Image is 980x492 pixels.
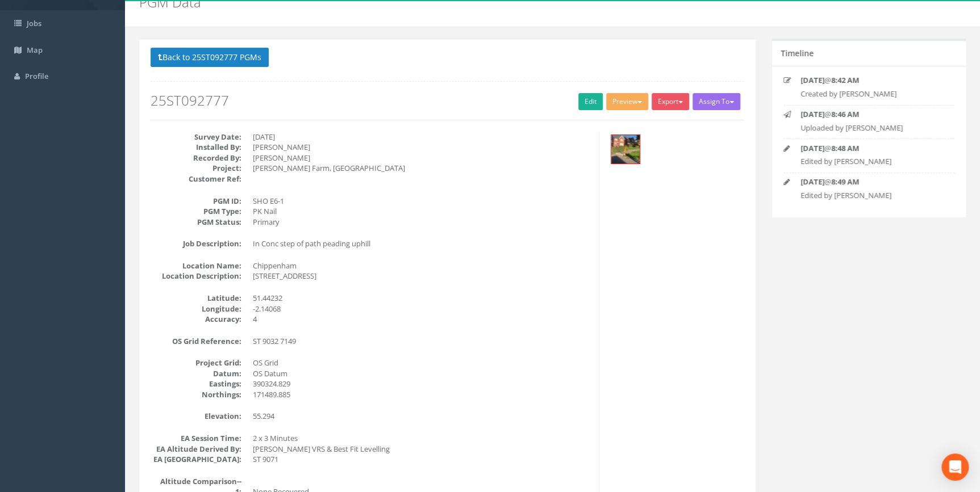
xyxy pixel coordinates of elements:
dd: 55.294 [253,411,590,422]
dd: [PERSON_NAME] [253,142,590,153]
button: Assign To [693,93,740,110]
p: Edited by [PERSON_NAME] [800,156,940,167]
dt: Altitude Comparison-- [151,476,241,487]
dd: OS Grid [253,358,590,368]
dt: Location Name: [151,260,241,271]
dt: Installed By: [151,142,241,153]
strong: [DATE] [800,75,824,85]
dd: SHO E6-1 [253,196,590,207]
dt: Eastings: [151,379,241,389]
strong: 8:42 AM [831,75,859,85]
dd: In Conc step of path peading uphill [253,238,590,249]
dt: PGM ID: [151,196,241,207]
dt: Northings: [151,389,241,400]
dt: Latitude: [151,293,241,304]
dt: EA Session Time: [151,433,241,444]
dt: EA [GEOGRAPHIC_DATA]: [151,454,241,465]
dt: PGM Status: [151,217,241,228]
span: Jobs [27,18,41,28]
dd: [PERSON_NAME] Farm, [GEOGRAPHIC_DATA] [253,163,590,174]
dt: Accuracy: [151,314,241,325]
h5: Timeline [781,49,814,57]
dt: Elevation: [151,411,241,422]
div: Open Intercom Messenger [941,453,969,481]
dt: Job Description: [151,238,241,249]
dd: Chippenham [253,260,590,271]
dd: [PERSON_NAME] VRS & Best Fit Levelling [253,444,590,455]
dd: OS Datum [253,368,590,379]
dd: [DATE] [253,132,590,142]
p: @ [800,109,940,120]
strong: 8:48 AM [831,143,859,153]
dt: PGM Type: [151,206,241,217]
dd: -2.14068 [253,304,590,314]
p: Edited by [PERSON_NAME] [800,190,940,201]
p: Created by [PERSON_NAME] [800,89,940,99]
dt: Project: [151,163,241,174]
dd: ST 9071 [253,454,590,465]
dt: OS Grid Reference: [151,336,241,347]
strong: [DATE] [800,143,824,153]
dt: Longitude: [151,304,241,314]
dd: 390324.829 [253,379,590,389]
p: Uploaded by [PERSON_NAME] [800,123,940,133]
dd: [STREET_ADDRESS] [253,271,590,281]
dt: EA Altitude Derived By: [151,444,241,455]
dd: 171489.885 [253,389,590,400]
dd: [PERSON_NAME] [253,153,590,163]
dd: 4 [253,314,590,325]
a: Edit [578,93,603,110]
strong: [DATE] [800,176,824,187]
dd: PK Nail [253,206,590,217]
p: @ [800,75,940,86]
strong: 8:46 AM [831,109,859,119]
dt: Datum: [151,368,241,379]
dd: Primary [253,217,590,228]
dt: Survey Date: [151,132,241,142]
dd: 2 x 3 Minutes [253,433,590,444]
span: Map [27,45,43,55]
dt: Customer Ref: [151,174,241,184]
strong: 8:49 AM [831,176,859,187]
span: Profile [25,71,48,81]
dt: Project Grid: [151,358,241,368]
dt: Location Description: [151,271,241,281]
h2: 25ST092777 [151,93,744,108]
button: Export [652,93,689,110]
dt: Recorded By: [151,153,241,163]
img: 68dcea559ec80500159164cb_e20fc501-6788-494e-b088-820c986f4436_thumb.png [611,135,640,163]
dd: ST 9032 7149 [253,336,590,347]
dd: 51.44232 [253,293,590,304]
button: Preview [606,93,648,110]
button: Back to 25ST092777 PGMs [151,48,269,67]
p: @ [800,143,940,154]
p: @ [800,176,940,187]
strong: [DATE] [800,109,824,119]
